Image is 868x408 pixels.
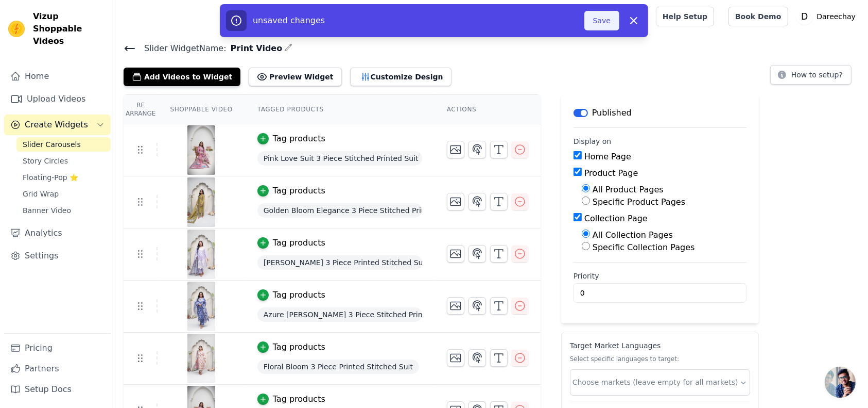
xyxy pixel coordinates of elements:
[593,230,673,240] label: All Collection Pages
[227,42,283,55] span: Print Video
[23,139,81,150] span: Slider Carousels
[584,214,648,223] label: Collection Page
[245,95,435,124] th: Tagged Products
[187,282,216,331] img: vizup-images-bfb4.png
[187,125,216,175] img: vizup-images-b98a.png
[447,193,464,210] button: Change Thumbnail
[257,360,419,374] span: Floral Bloom 3 Piece Printed Stitched Suit
[574,271,747,281] label: Priority
[584,11,619,30] button: Save
[23,156,68,166] span: Story Circles
[570,355,750,363] p: Select specific languages to target:
[273,133,325,145] div: Tag products
[257,289,325,301] button: Tag products
[574,136,612,146] legend: Display on
[592,107,632,119] p: Published
[23,205,71,216] span: Banner Video
[257,341,325,353] button: Tag products
[249,68,341,86] button: Preview Widget
[4,223,111,243] a: Analytics
[257,255,422,270] span: [PERSON_NAME] 3 Piece Printed Stitched Suit
[273,185,325,197] div: Tag products
[584,152,631,161] label: Home Page
[584,168,638,178] label: Product Page
[350,68,452,86] button: Customize Design
[4,358,111,379] a: Partners
[158,95,245,124] th: Shoppable Video
[16,137,111,152] a: Slider Carousels
[187,334,216,383] img: vizup-images-5a73.png
[570,340,750,351] p: Target Market Languages
[447,297,464,315] button: Change Thumbnail
[187,230,216,279] img: vizup-images-f489.png
[4,338,111,358] a: Pricing
[447,245,464,263] button: Change Thumbnail
[572,377,739,388] input: Choose markets (leave empty for all markets)
[257,307,422,322] span: Azure [PERSON_NAME] 3 Piece Stitched Printed Suit
[253,15,325,25] span: unsaved changes
[593,197,685,207] label: Specific Product Pages
[435,95,541,124] th: Actions
[187,177,216,227] img: vizup-images-6701.png
[23,189,59,199] span: Grid Wrap
[593,242,695,252] label: Specific Collection Pages
[273,393,325,405] div: Tag products
[273,341,325,353] div: Tag products
[16,203,111,218] a: Banner Video
[770,72,852,82] a: How to setup?
[770,65,852,85] button: How to setup?
[257,393,325,405] button: Tag products
[4,89,111,109] a: Upload Videos
[136,42,227,55] span: Slider Widget Name:
[257,133,325,145] button: Tag products
[124,95,158,124] th: Re Arrange
[273,289,325,301] div: Tag products
[447,141,464,158] button: Change Thumbnail
[257,185,325,197] button: Tag products
[16,170,111,185] a: Floating-Pop ⭐
[273,237,325,249] div: Tag products
[4,379,111,400] a: Setup Docs
[257,237,325,249] button: Tag products
[4,66,111,87] a: Home
[16,154,111,168] a: Story Circles
[825,367,856,398] div: Open chat
[593,185,664,194] label: All Product Pages
[257,151,422,166] span: Pink Love Suit 3 Piece Stitched Printed Suit
[4,246,111,266] a: Settings
[257,203,422,218] span: Golden Bloom Elegance 3 Piece Stitched Printed Suit
[25,119,88,131] span: Create Widgets
[16,187,111,201] a: Grid Wrap
[124,68,240,86] button: Add Videos to Widget
[23,172,78,183] span: Floating-Pop ⭐
[284,41,292,55] div: Edit Name
[4,115,111,135] button: Create Widgets
[447,349,464,367] button: Change Thumbnail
